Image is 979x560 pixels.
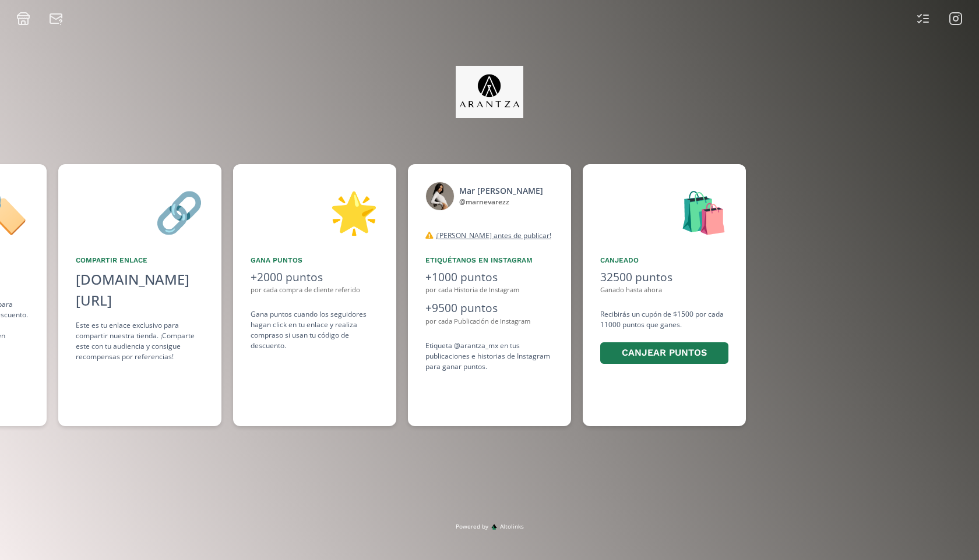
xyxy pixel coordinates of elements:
[600,342,728,364] button: Canjear puntos
[251,255,379,265] div: Gana puntos
[425,317,554,327] div: por cada Publicación de Instagram
[500,522,524,531] span: Altolinks
[251,269,379,286] div: +2000 puntos
[76,320,204,362] div: Este es tu enlace exclusivo para compartir nuestra tienda. ¡Comparte este con tu audiencia y cons...
[600,269,728,286] div: 32500 puntos
[425,182,455,211] img: 499056916_17913528624136174_1645218802263469212_n.jpg
[76,255,204,265] div: Compartir Enlace
[459,185,543,197] div: Mar [PERSON_NAME]
[425,300,554,317] div: +9500 puntos
[600,255,728,265] div: Canjeado
[425,341,554,372] div: Etiqueta @arantza_mx en tus publicaciones e historias de Instagram para ganar puntos.
[251,309,379,351] div: Gana puntos cuando los seguidores hagan click en tu enlace y realiza compras o si usan tu código ...
[76,269,204,311] div: [DOMAIN_NAME][URL]
[425,285,554,295] div: por cada Historia de Instagram
[600,285,728,295] div: Ganado hasta ahora
[425,269,554,286] div: +1000 puntos
[456,522,488,531] span: Powered by
[600,309,728,366] div: Recibirás un cupón de $1500 por cada 11000 puntos que ganes.
[600,182,728,241] div: 🛍️
[459,197,543,207] div: @ marnevarezz
[435,231,551,240] u: ¡[PERSON_NAME] antes de publicar!
[425,255,554,265] div: Etiquétanos en Instagram
[456,66,524,118] img: jpq5Bx5xx2a5
[251,182,379,241] div: 🌟
[251,285,379,295] div: por cada compra de cliente referido
[76,182,204,241] div: 🔗
[491,524,497,530] img: favicon-32x32.png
